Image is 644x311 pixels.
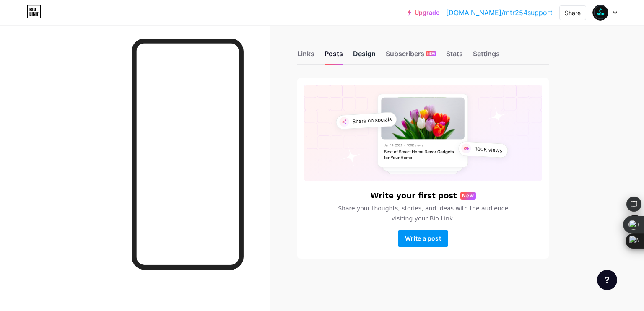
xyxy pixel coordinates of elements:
[386,49,436,64] div: Subscribers
[353,49,376,64] div: Design
[565,8,581,17] div: Share
[446,8,553,18] a: [DOMAIN_NAME]/mtr254support
[371,192,457,200] h6: Write your first post
[405,235,441,242] span: Write a post
[325,49,343,64] div: Posts
[427,51,435,56] span: NEW
[446,49,463,64] div: Stats
[297,49,314,64] div: Links
[473,49,500,64] div: Settings
[398,230,448,247] button: Write a post
[408,9,439,16] a: Upgrade
[462,192,474,200] span: New
[328,203,518,223] span: Share your thoughts, stories, and ideas with the audience visiting your Bio Link.
[592,5,608,21] img: mtr254support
